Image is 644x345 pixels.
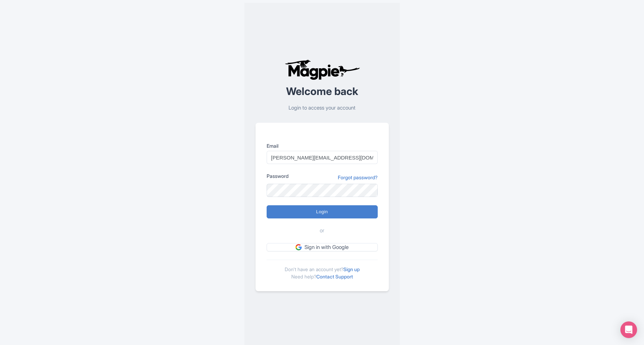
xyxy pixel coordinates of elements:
[256,104,389,112] p: Login to access your account
[620,321,637,338] div: Open Intercom Messenger
[267,260,378,280] div: Don't have an account yet? Need help?
[256,86,389,97] h2: Welcome back
[283,59,361,80] img: logo-ab69f6fb50320c5b225c76a69d11143b.png
[267,142,378,149] label: Email
[343,266,360,272] a: Sign up
[295,244,302,250] img: google.svg
[267,151,378,164] input: you@example.com
[267,243,378,252] a: Sign in with Google
[316,274,353,279] a: Contact Support
[338,174,378,181] a: Forgot password?
[320,227,324,235] span: or
[267,205,378,218] input: Login
[267,172,288,180] label: Password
